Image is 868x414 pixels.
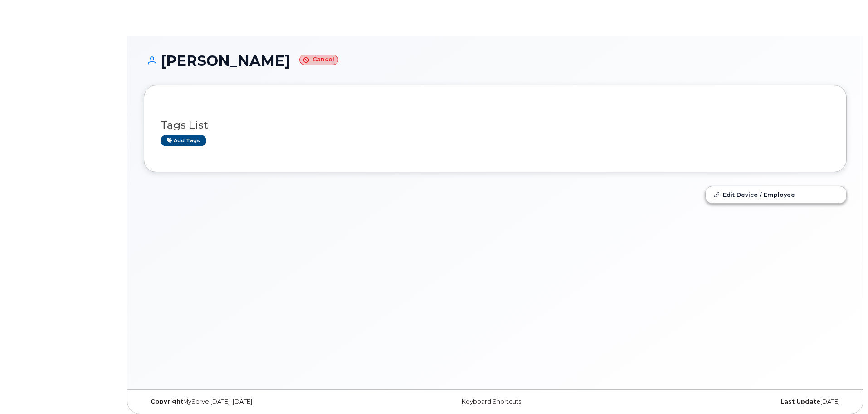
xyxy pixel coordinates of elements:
div: MyServe [DATE]–[DATE] [144,398,378,405]
a: Edit Device / Employee [706,186,846,203]
small: Cancel [299,55,338,65]
h3: Tags List [161,120,830,131]
a: Add tags [161,135,206,146]
strong: Copyright [151,398,183,405]
div: [DATE] [612,398,847,405]
strong: Last Update [780,398,820,405]
a: Keyboard Shortcuts [462,398,521,405]
h1: [PERSON_NAME] [144,53,847,69]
